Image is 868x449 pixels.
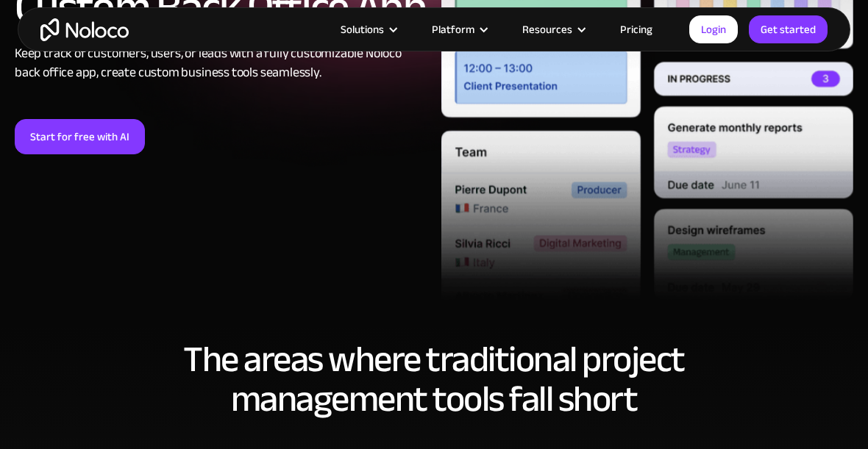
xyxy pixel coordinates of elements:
[749,15,828,43] a: Get started
[322,20,413,39] div: Solutions
[689,15,738,43] a: Login
[40,18,129,41] a: home
[15,340,853,419] h2: The areas where traditional project management tools fall short
[432,20,474,39] div: Platform
[504,20,602,39] div: Resources
[15,44,427,82] div: Keep track of customers, users, or leads with a fully customizable Noloco back office app, create...
[522,20,572,39] div: Resources
[341,20,384,39] div: Solutions
[413,20,504,39] div: Platform
[602,20,671,39] a: Pricing
[15,119,145,154] a: Start for free with AI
